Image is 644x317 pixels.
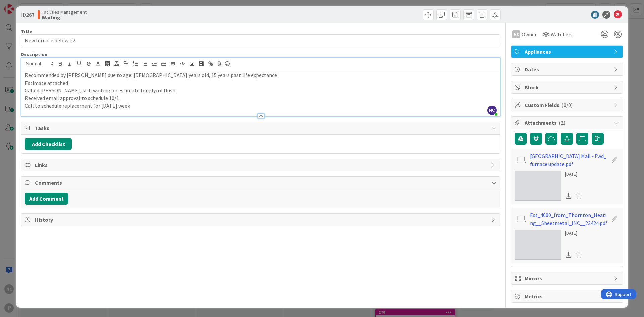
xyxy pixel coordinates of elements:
[525,65,610,73] span: Dates
[14,1,31,9] span: Support
[21,34,500,46] input: type card name here...
[26,11,34,18] b: 267
[25,79,497,87] p: Estimate attached
[530,152,608,168] a: [GEOGRAPHIC_DATA] Mail - Fwd_ furnace update.pdf
[559,119,565,126] span: ( 2 )
[551,30,573,38] span: Watchers
[25,87,497,94] p: Called [PERSON_NAME], still waiting on estimate for glycol flush
[35,179,488,187] span: Comments
[530,211,608,227] a: Est_4000_from_Thornton_Heating__Sheetmetal_INC__23424.pdf
[25,102,497,110] p: Call to schedule replacement for [DATE] week
[25,138,72,150] button: Add Checklist
[525,83,610,91] span: Block
[35,216,488,224] span: History
[42,15,87,20] b: Waiting
[487,106,497,115] span: NC
[565,251,572,259] div: Download
[525,292,610,300] span: Metrics
[565,171,584,178] div: [DATE]
[35,161,488,169] span: Links
[525,119,610,127] span: Attachments
[42,9,87,15] span: Facilities Management
[561,102,573,108] span: ( 0/0 )
[525,274,610,282] span: Mirrors
[25,94,497,102] p: Received email approval to schedule 10/1
[565,230,584,237] div: [DATE]
[525,48,610,56] span: Appliances
[512,30,520,38] div: NC
[522,30,537,38] span: Owner
[25,71,497,79] p: Recommended by [PERSON_NAME] due to age: [DEMOGRAPHIC_DATA] years old, 15 years past life expectance
[525,101,610,109] span: Custom Fields
[21,51,47,57] span: Description
[565,192,572,200] div: Download
[21,11,34,19] span: ID
[35,124,488,132] span: Tasks
[25,193,68,205] button: Add Comment
[21,28,32,34] label: Title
